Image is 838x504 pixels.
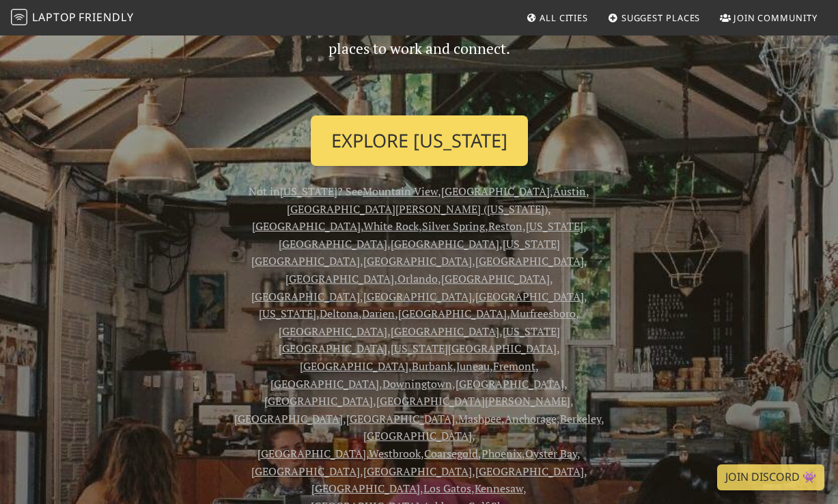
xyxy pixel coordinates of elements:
[717,464,824,490] a: Join Discord 👾
[270,376,379,391] a: [GEOGRAPHIC_DATA]
[412,359,453,374] a: Burbank
[540,12,588,24] span: All Cities
[264,393,373,408] a: [GEOGRAPHIC_DATA]
[456,359,490,374] a: Juneau
[311,115,528,166] a: Explore [US_STATE]
[553,184,586,199] a: Austin
[391,341,557,356] a: [US_STATE][GEOGRAPHIC_DATA]
[363,464,472,479] a: [GEOGRAPHIC_DATA]
[526,219,583,234] a: [US_STATE]
[363,253,472,268] a: [GEOGRAPHIC_DATA]
[458,411,501,426] a: Mashpee
[251,464,360,479] a: [GEOGRAPHIC_DATA]
[320,306,359,321] a: Deltona
[257,446,366,461] a: [GEOGRAPHIC_DATA]
[285,271,394,286] a: [GEOGRAPHIC_DATA]
[423,481,471,496] a: Los Gatos
[233,14,606,104] p: From coffee shops to hotel lobbies, discover everyday places to work and connect.
[311,481,420,496] a: [GEOGRAPHIC_DATA]
[251,289,360,304] a: [GEOGRAPHIC_DATA]
[475,481,523,496] a: Kennesaw
[11,9,27,25] img: LaptopFriendly
[376,393,570,408] a: [GEOGRAPHIC_DATA][PERSON_NAME]
[602,5,706,30] a: Suggest Places
[280,184,337,199] a: [US_STATE]
[510,306,576,321] a: Murfreesboro
[252,219,361,234] a: [GEOGRAPHIC_DATA]
[475,289,584,304] a: [GEOGRAPHIC_DATA]
[441,184,550,199] a: [GEOGRAPHIC_DATA]
[300,359,408,374] a: [GEOGRAPHIC_DATA]
[363,219,419,234] a: White Rock
[621,12,701,24] span: Suggest Places
[481,446,522,461] a: Phoenix
[475,464,584,479] a: [GEOGRAPHIC_DATA]
[369,446,421,461] a: Westbrook
[397,271,438,286] a: Orlando
[734,12,818,24] span: Join Community
[422,219,485,234] a: Silver Spring
[287,201,548,216] a: [GEOGRAPHIC_DATA][PERSON_NAME] ([US_STATE])
[424,446,478,461] a: Coarsegold
[493,359,535,374] a: Fremont
[363,184,438,199] a: Mountain View
[391,324,499,339] a: [GEOGRAPHIC_DATA]
[441,271,550,286] a: [GEOGRAPHIC_DATA]
[259,306,316,321] a: [US_STATE]
[488,219,522,234] a: Reston
[79,10,133,25] span: Friendly
[714,5,823,30] a: Join Community
[11,6,134,30] a: LaptopFriendly LaptopFriendly
[362,306,395,321] a: Darien
[363,289,472,304] a: [GEOGRAPHIC_DATA]
[398,306,507,321] a: [GEOGRAPHIC_DATA]
[382,376,452,391] a: Downingtown
[475,253,584,268] a: [GEOGRAPHIC_DATA]
[234,411,343,426] a: [GEOGRAPHIC_DATA]
[32,10,76,25] span: Laptop
[505,411,557,426] a: Anchorage
[520,5,593,30] a: All Cities
[391,236,499,251] a: [GEOGRAPHIC_DATA]
[363,428,472,443] a: [GEOGRAPHIC_DATA]
[456,376,564,391] a: [GEOGRAPHIC_DATA]
[279,236,387,251] a: [GEOGRAPHIC_DATA]
[560,411,601,426] a: Berkeley
[279,324,387,339] a: [GEOGRAPHIC_DATA]
[525,446,577,461] a: Oyster Bay
[346,411,455,426] a: [GEOGRAPHIC_DATA]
